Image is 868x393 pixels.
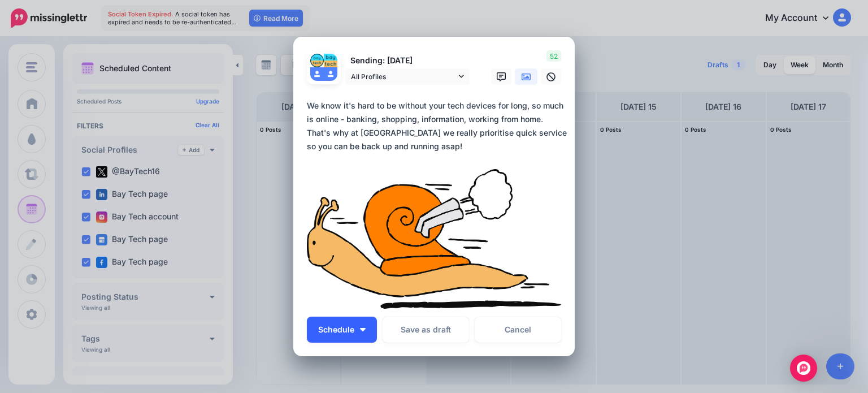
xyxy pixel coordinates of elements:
[360,328,366,331] img: arrow-down-white.png
[310,67,324,81] img: user_default_image.png
[310,54,324,67] img: 301645517_483429707124915_896100712906713217_n-bsa133610.png
[790,355,817,382] div: Open Intercom Messenger
[307,317,377,343] button: Schedule
[475,317,561,343] a: Cancel
[546,50,561,62] span: 52
[307,99,567,153] div: We know it's hard to be without your tech devices for long, so much is online - banking, shopping...
[345,68,470,85] a: All Profiles
[345,54,470,67] p: Sending: [DATE]
[324,54,337,67] img: w0co86Kf-76988.jpg
[383,317,469,343] button: Save as draft
[324,67,337,81] img: user_default_image.png
[307,169,561,308] img: S3EUOUJCFVALOJ0VSGVKVX3YOLZX6M1Y.png
[351,71,456,83] span: All Profiles
[318,326,354,334] span: Schedule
